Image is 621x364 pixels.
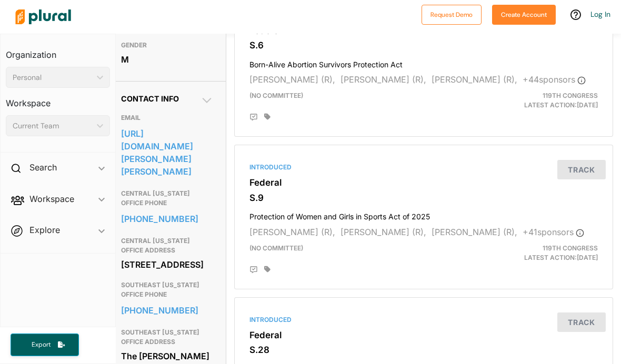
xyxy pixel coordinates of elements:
h2: Search [29,161,57,173]
h3: GENDER [121,39,213,52]
div: Latest Action: [DATE] [484,244,606,262]
span: 119th Congress [543,92,598,99]
h3: Organization [6,39,110,63]
span: [PERSON_NAME] (R), [249,227,335,237]
span: [PERSON_NAME] (R), [340,74,426,85]
h3: Federal [249,330,598,340]
span: 119th Congress [543,244,598,252]
button: Export [11,333,79,356]
div: [STREET_ADDRESS] [121,257,213,272]
div: Introduced [249,163,598,172]
a: [PHONE_NUMBER] [121,211,213,227]
h3: S.9 [249,193,598,203]
div: Introduced [249,315,598,325]
button: Create Account [492,5,556,25]
h4: Protection of Women and Girls in Sports Act of 2025 [249,207,598,221]
span: + 41 sponsor s [523,227,584,237]
h3: S.28 [249,345,598,355]
div: Add tags [264,266,271,273]
h3: Federal [249,177,598,188]
span: [PERSON_NAME] (R), [340,227,426,237]
h3: CENTRAL [US_STATE] OFFICE ADDRESS [121,235,213,257]
a: Request Demo [422,8,482,19]
a: [URL][DOMAIN_NAME][PERSON_NAME][PERSON_NAME] [121,126,213,179]
div: Current Team [13,120,93,132]
h3: CENTRAL [US_STATE] OFFICE PHONE [121,187,213,209]
button: Request Demo [422,5,482,25]
div: Add Position Statement [249,266,258,274]
h4: Born-Alive Abortion Survivors Protection Act [249,55,598,69]
h3: S.6 [249,40,598,50]
div: M [121,52,213,67]
div: Add Position Statement [249,113,258,122]
div: Latest Action: [DATE] [484,91,606,110]
span: Export [24,340,58,349]
h3: EMAIL [121,112,213,124]
button: Track [557,312,606,332]
div: (no committee) [242,244,484,262]
a: Log In [590,9,610,19]
span: [PERSON_NAME] (R), [249,74,335,85]
span: + 44 sponsor s [523,74,586,85]
h3: Workspace [6,88,110,111]
h3: SOUTHEAST [US_STATE] OFFICE PHONE [121,279,213,301]
a: Create Account [492,8,556,19]
div: Personal [13,72,93,83]
span: [PERSON_NAME] (R), [432,74,517,85]
a: [PHONE_NUMBER] [121,302,213,318]
span: Contact Info [121,94,179,103]
div: (no committee) [242,91,484,110]
h3: SOUTHEAST [US_STATE] OFFICE ADDRESS [121,326,213,348]
div: Add tags [264,113,271,120]
span: [PERSON_NAME] (R), [432,227,517,237]
button: Track [557,160,606,179]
